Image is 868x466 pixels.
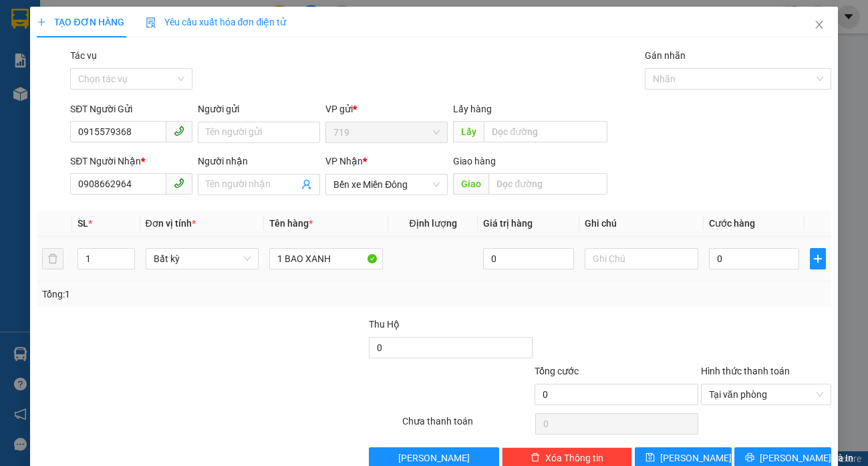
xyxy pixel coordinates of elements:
span: user-add [301,179,312,190]
span: Tổng cước [535,366,579,376]
span: close [814,19,825,30]
div: Tên hàng: 1 THÙNG GIẤY ( : 1 ) [11,94,250,111]
span: VP Nhận [325,156,363,166]
span: Lấy [453,121,484,142]
div: SĐT Người Nhận [70,154,192,168]
span: phone [174,126,184,136]
label: Gán nhãn [645,50,686,61]
div: Người gửi [198,102,320,116]
div: Người nhận [198,154,320,168]
input: VD: Bàn, Ghế [269,248,382,269]
div: Chưa thanh toán [401,414,534,437]
span: [PERSON_NAME] và In [760,451,853,465]
span: Giao hàng [453,156,496,166]
button: Close [801,7,838,44]
span: Đơn vị tính [146,218,196,229]
span: plus [37,17,46,27]
span: SL [193,93,211,112]
label: Hình thức thanh toán [701,366,790,376]
span: printer [745,453,754,463]
span: Yêu cầu xuất hóa đơn điện tử [146,17,287,27]
div: Văn Phòng [GEOGRAPHIC_DATA] [114,11,250,43]
span: save [645,453,655,463]
span: 719 [333,122,440,142]
button: plus [810,248,825,269]
div: VP gửi [325,102,448,116]
div: 0374519275 [11,27,105,46]
span: Giao [453,173,488,195]
span: Gửi: [11,13,32,27]
span: Giá trị hàng [483,218,533,229]
span: plus [811,253,825,264]
div: Tổng: 1 [42,287,336,302]
input: Ghi Chú [585,248,698,269]
span: phone [174,178,184,189]
span: [PERSON_NAME] [398,451,470,465]
span: delete [531,453,540,463]
input: Dọc đường [484,121,607,142]
span: [PERSON_NAME] [660,451,732,465]
div: 0902463122 [114,43,250,62]
div: 50.000 [10,70,107,86]
input: Dọc đường [488,173,607,195]
span: Tại văn phòng [709,384,823,404]
span: SL [78,218,88,229]
span: Bến xe Miền Đông [333,174,440,195]
span: Lấy hàng [453,104,492,114]
label: Tác vụ [70,50,97,61]
div: SĐT Người Gửi [70,102,192,116]
span: Cước hàng [709,218,755,229]
div: 719 [11,11,105,27]
button: delete [42,248,63,269]
span: Tên hàng [269,218,313,229]
span: Nhận: [114,13,146,27]
span: CR : [10,72,31,86]
th: Ghi chú [579,211,703,237]
span: Xóa Thông tin [545,451,603,465]
input: 0 [483,248,574,269]
span: Thu Hộ [369,319,400,330]
span: Định lượng [409,218,456,229]
span: Bất kỳ [154,249,251,269]
img: icon [146,17,156,28]
span: TẠO ĐƠN HÀNG [37,17,124,27]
